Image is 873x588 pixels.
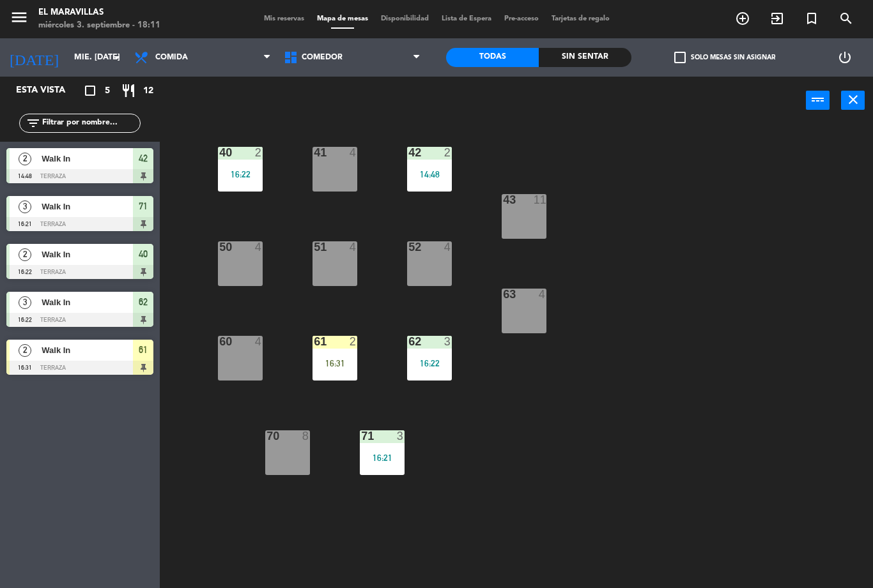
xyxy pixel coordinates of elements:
[42,152,133,165] span: Walk In
[314,147,314,158] div: 41
[121,83,136,98] i: restaurant
[19,296,31,309] span: 3
[829,8,863,29] span: BUSCAR
[408,147,409,158] div: 42
[314,336,314,347] div: 61
[837,50,853,65] i: power_settings_new
[105,84,110,98] span: 5
[302,53,343,62] span: Comedor
[19,153,31,165] span: 2
[444,336,452,347] div: 3
[255,336,263,347] div: 4
[545,15,616,22] span: Tarjetas de regalo
[806,91,830,110] button: power_input
[350,147,357,158] div: 4
[360,453,405,462] div: 16:21
[10,8,29,27] i: menu
[26,116,41,131] i: filter_list
[82,83,98,98] i: crop_square
[760,8,794,29] span: WALK IN
[534,194,546,206] div: 11
[397,430,405,442] div: 3
[42,296,133,309] span: Walk In
[139,342,148,358] span: 61
[314,241,314,253] div: 51
[139,294,148,310] span: 62
[435,15,498,22] span: Lista de Espera
[444,241,452,253] div: 4
[769,11,785,26] i: exit_to_app
[810,92,826,107] i: power_input
[38,6,160,19] div: El Maravillas
[19,200,31,213] span: 3
[674,52,775,63] label: Solo mesas sin asignar
[407,359,452,368] div: 16:22
[218,170,263,179] div: 16:22
[841,91,865,110] button: close
[539,289,546,300] div: 4
[139,199,148,214] span: 71
[725,8,760,29] span: RESERVAR MESA
[219,336,220,347] div: 60
[846,92,861,107] i: close
[407,170,452,179] div: 14:48
[143,84,153,98] span: 12
[155,53,188,62] span: Comida
[258,15,311,22] span: Mis reservas
[498,15,545,22] span: Pre-acceso
[539,48,631,67] div: Sin sentar
[42,200,133,213] span: Walk In
[42,343,133,357] span: Walk In
[10,8,29,31] button: menu
[408,336,409,347] div: 62
[219,147,220,158] div: 40
[38,19,160,32] div: miércoles 3. septiembre - 18:11
[674,52,686,63] span: check_box_outline_blank
[41,116,140,130] input: Filtrar por nombre...
[444,147,452,158] div: 2
[735,11,750,26] i: add_circle_outline
[19,344,31,357] span: 2
[109,50,125,65] i: arrow_drop_down
[446,48,539,67] div: Todas
[313,359,357,368] div: 16:31
[503,289,504,300] div: 63
[255,241,263,253] div: 4
[139,246,148,262] span: 40
[361,430,362,442] div: 71
[311,15,375,22] span: Mapa de mesas
[503,194,504,206] div: 43
[302,430,310,442] div: 8
[350,336,357,347] div: 2
[255,147,263,158] div: 2
[219,241,220,253] div: 50
[375,15,435,22] span: Disponibilidad
[139,151,148,166] span: 42
[794,8,829,29] span: Reserva especial
[408,241,409,253] div: 52
[350,241,357,253] div: 4
[6,83,92,98] div: Esta vista
[42,248,133,261] span: Walk In
[838,11,854,26] i: search
[19,248,31,261] span: 2
[804,11,819,26] i: turned_in_not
